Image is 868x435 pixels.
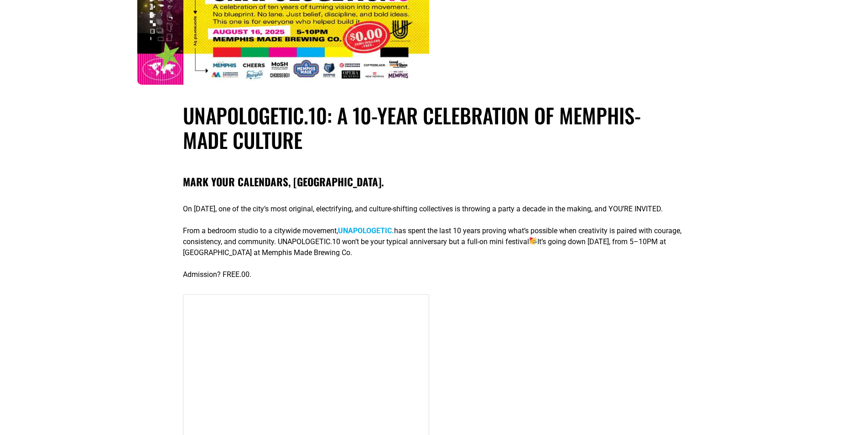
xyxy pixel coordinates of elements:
span: Admission? FREE.00. [183,270,251,279]
img: 🥳 [530,237,537,245]
span: From a bedroom studio to a citywide movement, [183,226,338,235]
span: On [DATE], one of the city’s most original, electrifying, and culture-shifting collectives is thr... [183,205,663,213]
a: UNAPOLOGETIC. [338,226,394,235]
b: Mark your calendars, [GEOGRAPHIC_DATA]. [183,174,384,189]
span: has spent the last 10 years proving what’s possible when creativity is paired with courage, consi... [183,226,681,257]
h1: UNAPOLOGETIC.10: A 10-Year Celebration of Memphis-Made Culture [183,103,686,152]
